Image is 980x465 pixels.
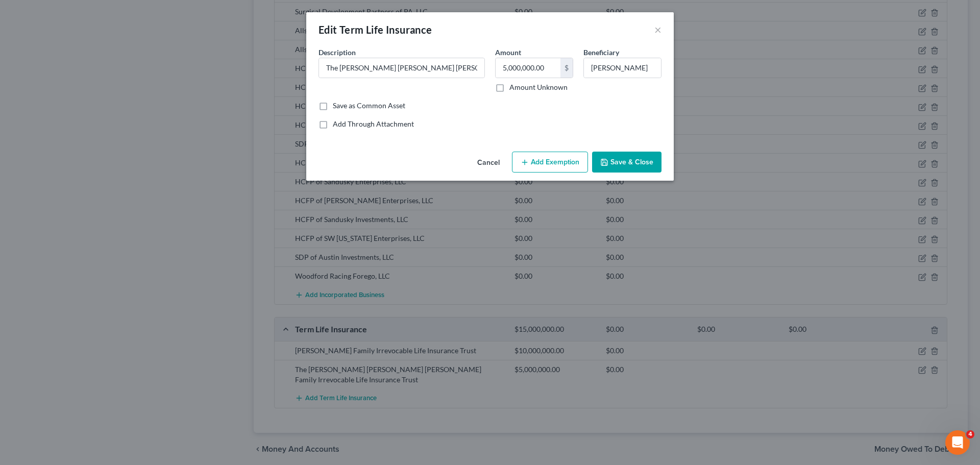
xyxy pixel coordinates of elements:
label: Save as Common Asset [333,101,405,111]
label: Amount [495,47,521,58]
label: Add Through Attachment [333,119,414,129]
label: Amount Unknown [509,82,568,92]
input: Describe... [319,58,484,78]
span: Description [318,48,356,57]
input: -- [584,58,661,78]
input: 0.00 [496,58,560,78]
span: 4 [966,430,974,438]
button: Cancel [469,153,508,173]
div: Edit Term Life Insurance [318,22,432,37]
button: × [654,23,661,36]
button: Save & Close [592,152,661,173]
label: Beneficiary [583,47,619,58]
div: $ [560,58,573,78]
button: Add Exemption [512,152,588,173]
iframe: Intercom live chat [945,430,970,455]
